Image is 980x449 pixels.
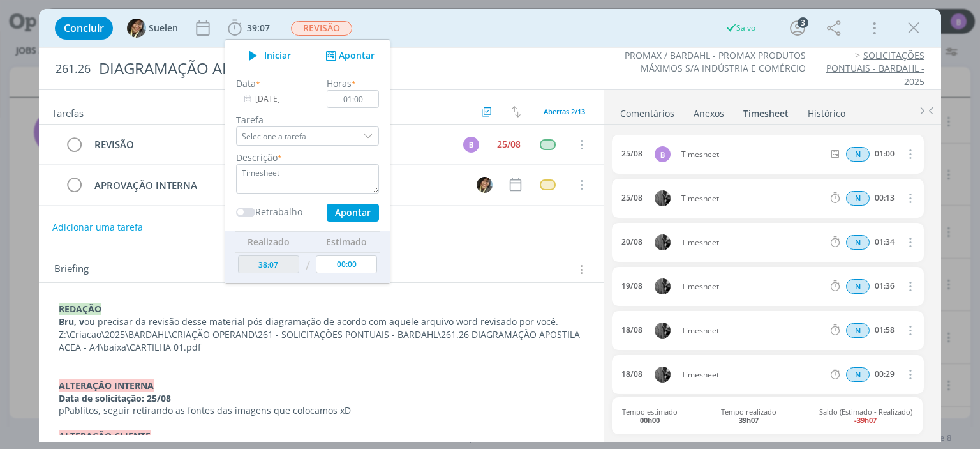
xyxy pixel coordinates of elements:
div: Horas normais [846,279,870,294]
span: Iniciar [264,51,291,60]
strong: REDAÇÃO [59,303,101,315]
button: Apontar [322,49,375,63]
span: Tempo estimado [622,407,678,424]
div: DIAGRAMAÇÃO APOSTILA ACEA - A4 [93,53,557,84]
img: P [655,323,671,339]
p: ou precisar da revisão desse material pós diagramação de acordo com aquele arquivo word revisado ... [59,316,584,328]
p: Z:\Criacao\2025\BARDAHL\CRIAÇÃO OPERAND\261 - SOLICITAÇÕES PONTUAIS - BARDAHL\261.26 DIAGRAMAÇÃO ... [59,328,584,354]
button: REVISÃO [290,20,353,36]
p: pPablitos, seguir retirando as fontes das imagens que colocamos xD [59,404,584,417]
div: 20/08 [621,238,642,247]
button: SSuelen [127,19,178,38]
input: Data [236,90,316,108]
div: REVISÃO [89,137,451,153]
a: SOLICITAÇÕES PONTUAIS - BARDAHL - 2025 [826,49,924,88]
div: 00:29 [875,370,895,379]
span: Briefing [54,261,89,278]
div: Horas normais [846,191,870,206]
span: Saldo (Estimado - Realizado) [819,407,912,424]
a: PROMAX / BARDAHL - PROMAX PRODUTOS MÁXIMOS S/A INDÚSTRIA E COMÉRCIO [625,49,806,74]
th: Estimado [313,231,381,252]
div: 00:13 [875,194,895,202]
strong: Data de solicitação: 25/08 [59,392,171,404]
span: Abertas 2/13 [544,107,585,116]
div: 3 [798,17,808,28]
td: / [302,252,313,278]
span: Timesheet [676,239,829,247]
span: Timesheet [676,195,829,202]
div: 25/08 [497,140,521,149]
b: 00h00 [640,415,660,425]
span: 39:07 [247,22,270,34]
span: N [846,323,870,338]
img: P [655,278,671,294]
button: 3 [787,18,808,38]
img: S [127,19,146,38]
div: dialog [39,9,940,442]
span: N [846,147,870,162]
div: Horas normais [846,235,870,250]
label: Data [236,77,256,90]
label: Horas [327,77,352,90]
div: APROVAÇÃO INTERNA [89,178,464,194]
span: Concluir [64,23,104,33]
button: B [462,135,481,154]
a: Histórico [807,102,846,120]
a: Comentários [620,102,675,120]
div: 19/08 [621,282,642,291]
img: P [655,234,671,250]
div: 25/08 [621,194,642,202]
button: Apontar [327,204,379,222]
div: 01:00 [875,149,895,158]
button: Iniciar [241,47,292,65]
a: Timesheet [743,102,789,120]
strong: Bru, v [59,316,84,328]
span: N [846,367,870,382]
label: Descrição [236,151,278,164]
img: S [477,177,493,193]
div: 18/08 [621,370,642,379]
button: Adicionar uma tarefa [52,216,144,239]
th: Realizado [235,231,302,252]
button: Concluir [55,17,113,40]
div: 01:36 [875,282,895,291]
img: P [655,190,671,206]
span: Timesheet [676,151,829,158]
div: B [655,146,671,162]
span: Suelen [149,24,178,33]
span: Timesheet [676,327,829,335]
span: N [846,235,870,250]
div: 25/08 [621,149,642,158]
b: 39h07 [739,415,759,425]
span: 261.26 [56,62,91,76]
ul: 39:07 [225,39,390,284]
span: Tempo realizado [721,407,776,424]
img: arrow-down-up.svg [512,106,521,118]
strong: ALTERAÇÃO INTERNA [59,379,154,392]
label: Retrabalho [255,205,302,218]
div: 01:58 [875,326,895,335]
span: Timesheet [676,283,829,291]
div: Salvo [725,22,755,34]
span: N [846,279,870,294]
span: Tarefas [52,104,84,119]
span: REVISÃO [291,21,352,36]
div: Horas normais [846,367,870,382]
img: P [655,367,671,383]
div: B [463,137,479,153]
span: N [846,191,870,206]
div: Horas normais [846,323,870,338]
b: -39h07 [854,415,877,425]
label: Tarefa [236,113,379,126]
button: 39:07 [225,18,273,38]
button: S [475,175,494,194]
span: Timesheet [676,371,829,379]
div: Anexos [694,107,724,120]
div: 18/08 [621,326,642,335]
div: 01:34 [875,238,895,247]
div: Horas normais [846,147,870,162]
strong: ALTERAÇÃO CLIENTE [59,430,151,442]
